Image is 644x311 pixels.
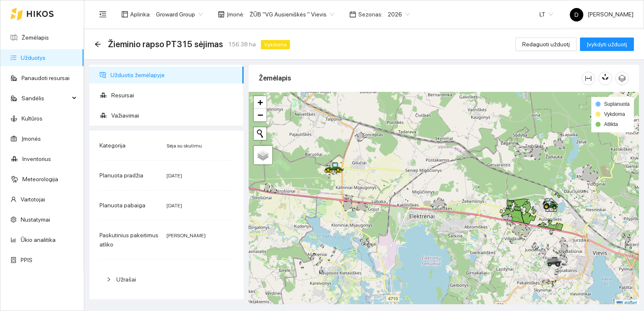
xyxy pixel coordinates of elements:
[21,34,49,41] a: Žemėlapis
[130,10,151,19] span: Aplinka :
[22,176,58,182] a: Meteorologija
[254,96,266,109] a: Zoom in
[582,72,595,85] button: column-width
[116,276,136,283] span: Užrašai
[121,11,128,18] span: layout
[515,41,577,48] a: Redaguoti užduotį
[570,11,633,18] span: [PERSON_NAME]
[94,41,101,48] div: Atgal
[604,101,630,107] span: Suplanuota
[166,203,182,209] span: [DATE]
[108,38,223,51] span: Žieminio rapso PT315 sėjimas
[94,6,111,23] button: menu-fold
[99,172,143,179] span: Planuota pradžia
[574,8,579,21] span: D
[522,40,570,49] span: Redaguoti užduotį
[99,142,126,149] span: Kategorija
[156,8,203,21] span: Groward Group
[258,110,263,120] span: −
[21,135,41,142] a: Įmonės
[254,146,272,164] a: Layers
[254,109,266,121] a: Zoom out
[94,41,101,48] span: arrow-left
[515,38,577,51] button: Redaguoti užduotį
[166,233,206,239] span: [PERSON_NAME]
[218,11,225,18] span: shop
[99,202,145,209] span: Planuota pabaiga
[21,257,32,263] a: PPIS
[166,143,202,149] span: Sėja su skutimu
[111,107,237,124] span: Važiavimai
[604,111,625,117] span: Vykdoma
[166,173,182,179] span: [DATE]
[228,40,256,49] span: 156.38 ha
[106,277,111,282] span: right
[21,196,45,203] a: Vartotojai
[99,11,107,18] span: menu-fold
[110,67,237,83] span: Užduotis žemėlapyje
[254,127,266,140] button: Initiate a new search
[250,8,334,21] span: ŽŪB "VG Ausieniškės " Vievis
[99,270,233,289] div: Užrašai
[21,90,70,107] span: Sandėlis
[580,38,634,51] button: Įvykdyti užduotį
[587,40,627,49] span: Įvykdyti užduotį
[21,54,46,61] a: Užduotys
[582,75,595,82] span: column-width
[258,97,263,107] span: +
[21,75,70,81] a: Panaudoti resursai
[604,121,618,127] span: Atlikta
[21,236,56,243] a: Ūkio analitika
[539,8,553,21] span: LT
[22,155,51,162] a: Inventorius
[349,11,356,18] span: calendar
[617,300,637,306] a: Leaflet
[111,87,237,104] span: Resursai
[21,115,43,122] a: Kultūros
[259,66,582,90] div: Žemėlapis
[21,216,50,223] a: Nustatymai
[358,10,383,19] span: Sezonas :
[227,10,244,19] span: Įmonė :
[388,8,410,21] span: 2026
[99,232,158,248] span: Paskutinius pakeitimus atliko
[261,40,290,49] span: Vykdoma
